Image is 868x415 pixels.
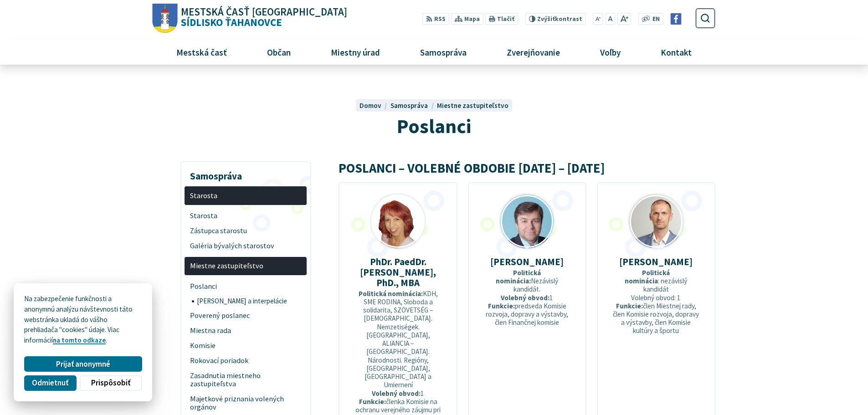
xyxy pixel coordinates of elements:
span: Zvýšiť [537,15,555,23]
button: Nastaviť pôvodnú veľkosť písma [605,13,615,25]
strong: [PERSON_NAME] [619,256,693,268]
a: Poverený poslanec [185,308,307,323]
span: kontrast [537,15,582,23]
a: Samospráva [404,40,483,64]
a: RSS [422,13,449,25]
span: Miestny úrad [327,40,383,64]
a: Domov [360,101,390,110]
a: Logo Sídlisko Ťahanovce, prejsť na domovskú stránku. [153,4,347,33]
strong: [PERSON_NAME] [490,256,564,268]
a: Mestská časť [159,40,243,64]
span: Zverejňovanie [503,40,563,64]
span: Zástupca starostu [190,223,302,238]
span: Poslanci [190,279,302,294]
span: Rokovací poriadok [190,354,302,369]
a: Miestne zastupiteľstvo [437,101,508,110]
img: Beres_15x20 [500,195,554,248]
a: [PERSON_NAME] a interpelácie [192,294,307,308]
strong: Funkcie: [488,302,515,310]
span: Samospráva [390,101,428,110]
a: Miestne zastupiteľstvo [185,257,307,276]
a: Samospráva [390,101,437,110]
a: na tomto odkaze [53,336,106,344]
span: EN [652,15,660,24]
p: Na zabezpečenie funkčnosti a anonymnú analýzu návštevnosti táto webstránka ukladá do vášho prehli... [24,294,142,346]
span: Poverený poslanec [190,308,302,323]
a: Starosta [185,186,307,205]
a: Rokovací poriadok [185,354,307,369]
p: : nezávislý kandidát Volebný obvod: 1 člen Miestnej rady, člen Komisie rozvoja, dopravy a výstavb... [611,269,701,335]
span: Galéria bývalých starostov [190,238,302,253]
span: Starosta [190,188,302,203]
span: Mestská časť [173,40,230,64]
span: Miestna rada [190,323,302,338]
button: Tlačiť [485,13,518,25]
span: Sídlisko Ťahanovce [178,7,348,28]
a: Mapa [451,13,483,25]
a: EN [650,15,663,24]
a: Komisie [185,338,307,354]
span: [PERSON_NAME] a interpelácie [197,294,302,308]
span: Odmietnuť [32,378,68,388]
img: marek_fedorecko [629,195,683,248]
a: Majetkové priznania volených orgánov [185,391,307,415]
span: Voľby [597,40,624,64]
h3: Samospráva [185,164,307,183]
a: Občan [250,40,307,64]
span: RSS [434,15,446,24]
strong: Funkcie: [616,302,643,310]
strong: PhDr. PaedDr. [PERSON_NAME], PhD., MBA [360,256,436,289]
span: Miestne zastupiteľstvo [190,259,302,274]
img: Prejsť na Facebook stránku [670,13,682,25]
strong: Politická nominácia [625,268,670,285]
a: Miestna rada [185,323,307,338]
a: Starosta [185,208,307,223]
a: Zástupca starostu [185,223,307,238]
button: Prispôsobiť [80,375,142,391]
span: POSLANCI – VOLEBNÉ OBDOBIE [DATE] – [DATE] [339,160,605,176]
a: Miestny úrad [314,40,396,64]
a: Zasadnutia miestneho zastupiteľstva [185,369,307,392]
span: Mestská časť [GEOGRAPHIC_DATA] [181,7,347,17]
img: Prejsť na domovskú stránku [153,4,178,33]
a: Galéria bývalých starostov [185,238,307,253]
strong: Politická nominácia: [496,268,541,285]
a: Kontakt [644,40,709,64]
a: Voľby [584,40,637,64]
span: Komisie [190,338,302,354]
img: Uršula Ambrušová (002) [371,195,425,248]
button: Prijať anonymné [24,356,142,372]
span: Prijať anonymné [56,359,110,369]
span: Poslanci [397,113,471,138]
button: Odmietnuť [24,375,76,391]
strong: Politická nominácia: [359,289,423,298]
span: Zasadnutia miestneho zastupiteľstva [190,369,302,392]
span: Starosta [190,208,302,223]
span: Kontakt [657,40,695,64]
strong: Volebný obvod: [501,293,550,302]
button: Zmenšiť veľkosť písma [593,13,604,25]
strong: Funkcie: [359,397,386,406]
span: Občan [263,40,294,64]
span: Domov [360,101,381,110]
p: Nezávislý kandidát. 1 predseda Komisie rozvoja, dopravy a výstavby, člen Finančnej komisie [483,269,572,327]
a: Poslanci [185,279,307,294]
span: Majetkové priznania volených orgánov [190,391,302,415]
button: Zväčšiť veľkosť písma [617,13,631,25]
strong: Volebný obvod: [372,389,421,398]
span: Tlačiť [497,15,514,23]
span: Prispôsobiť [91,378,130,388]
span: Mapa [464,15,480,24]
span: Samospráva [416,40,470,64]
a: Zverejňovanie [490,40,577,64]
button: Zvýšiťkontrast [525,13,586,25]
